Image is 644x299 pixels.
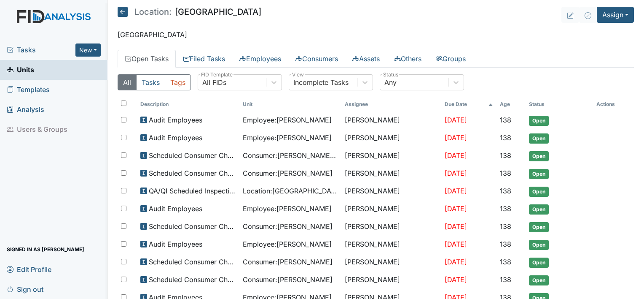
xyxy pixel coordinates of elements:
div: Incomplete Tasks [293,77,349,87]
span: [DATE] [445,258,467,266]
a: Consumers [288,50,345,68]
th: Toggle SortBy [441,97,496,111]
span: [DATE] [445,240,467,248]
span: Employee : [PERSON_NAME] [243,115,332,125]
button: All [118,74,137,90]
span: Scheduled Consumer Chart Review [149,168,236,178]
span: 138 [500,169,511,177]
th: Toggle SortBy [526,97,593,111]
span: Scheduled Consumer Chart Review [149,257,236,267]
td: [PERSON_NAME] [341,218,441,236]
span: [DATE] [445,151,467,160]
span: 138 [500,133,511,142]
span: 138 [500,151,511,160]
a: Others [387,50,429,68]
th: Toggle SortBy [496,97,526,111]
span: Sign out [7,283,43,296]
span: Open [529,169,549,179]
span: Employee : [PERSON_NAME] [243,239,332,249]
th: Toggle SortBy [239,97,341,111]
span: 138 [500,240,511,248]
td: [PERSON_NAME] [341,200,441,218]
span: 138 [500,204,511,213]
span: Employee : [PERSON_NAME] [243,133,332,143]
span: [DATE] [445,275,467,284]
a: Assets [345,50,387,68]
button: Tags [165,74,191,90]
span: Consumer : [PERSON_NAME] [243,275,333,285]
span: Open [529,258,549,268]
span: [DATE] [445,116,467,124]
td: [PERSON_NAME] [341,165,441,182]
span: 138 [500,222,511,231]
span: Templates [7,83,50,96]
span: Signed in as [PERSON_NAME] [7,243,84,256]
span: Scheduled Consumer Chart Review [149,150,236,160]
span: 138 [500,275,511,284]
span: Scheduled Consumer Chart Review [149,275,236,285]
span: [DATE] [445,187,467,195]
td: [PERSON_NAME] [341,236,441,253]
span: 138 [500,116,511,124]
span: Open [529,133,549,144]
td: [PERSON_NAME] [341,182,441,200]
th: Actions [593,97,634,111]
span: [DATE] [445,133,467,142]
span: [DATE] [445,204,467,213]
span: QA/QI Scheduled Inspection [149,186,236,196]
span: [DATE] [445,222,467,231]
input: Toggle All Rows Selected [121,101,126,106]
span: Audit Employees [149,133,202,143]
span: Open [529,116,549,126]
th: Assignee [341,97,441,111]
span: Employee : [PERSON_NAME] [243,204,332,214]
td: [PERSON_NAME] [341,147,441,165]
div: All FIDs [202,77,226,87]
a: Groups [429,50,473,68]
span: Open [529,222,549,232]
span: Consumer : [PERSON_NAME] [243,257,333,267]
div: Type filter [118,74,191,90]
span: Audit Employees [149,115,202,125]
button: New [75,43,101,57]
span: 138 [500,187,511,195]
span: Open [529,275,549,285]
div: Any [384,77,397,87]
span: Audit Employees [149,239,202,249]
span: Open [529,204,549,215]
span: Scheduled Consumer Chart Review [149,221,236,231]
span: Open [529,151,549,161]
button: Tasks [136,74,165,90]
span: Consumer : [PERSON_NAME][GEOGRAPHIC_DATA] [243,150,338,160]
td: [PERSON_NAME] [341,253,441,271]
span: Edit Profile [7,263,51,276]
span: Location: [134,8,172,16]
p: [GEOGRAPHIC_DATA] [118,30,634,40]
a: Open Tasks [118,50,176,68]
span: Consumer : [PERSON_NAME] [243,221,333,231]
td: [PERSON_NAME] [341,129,441,147]
span: Audit Employees [149,204,202,214]
span: Location : [GEOGRAPHIC_DATA] [243,186,338,196]
span: Consumer : [PERSON_NAME] [243,168,333,178]
th: Toggle SortBy [137,97,239,111]
a: Filed Tasks [176,50,232,68]
span: 138 [500,258,511,266]
span: Analysis [7,103,44,116]
span: Open [529,240,549,250]
span: [DATE] [445,169,467,177]
a: Tasks [7,45,75,55]
span: Units [7,63,34,76]
td: [PERSON_NAME] [341,111,441,129]
button: Assign [597,7,634,23]
span: Open [529,187,549,197]
td: [PERSON_NAME] [341,271,441,289]
a: Employees [232,50,288,68]
h5: [GEOGRAPHIC_DATA] [118,7,261,17]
